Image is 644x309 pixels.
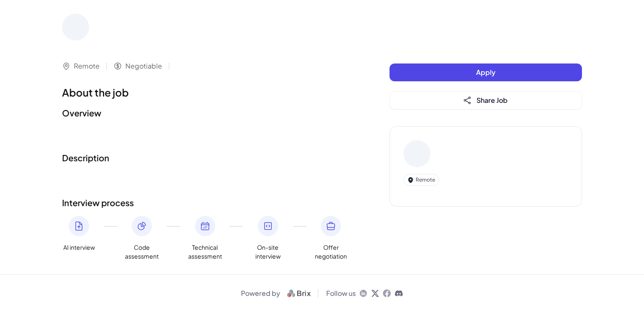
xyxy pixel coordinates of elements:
[63,243,95,252] span: AI interview
[241,288,280,298] span: Powered by
[390,91,582,109] button: Share Job
[125,243,159,261] span: Code assessment
[251,243,285,261] span: On-site interview
[62,196,356,209] h2: Interview process
[62,152,356,164] h2: Description
[125,61,162,71] span: Negotiable
[74,61,100,71] span: Remote
[62,85,356,100] h1: About the job
[476,68,495,77] span: Apply
[314,243,348,261] span: Offer negotiation
[476,96,508,105] span: Share Job
[188,243,222,261] span: Technical assessment
[62,107,356,119] h2: Overview
[326,288,356,298] span: Follow us
[403,174,439,186] div: Remote
[390,63,582,81] button: Apply
[284,288,314,298] img: logo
